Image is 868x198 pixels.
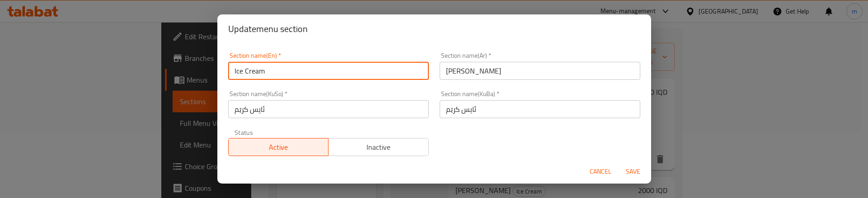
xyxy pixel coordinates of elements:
input: Please enter section name(KuBa) [440,100,640,118]
span: Inactive [332,141,425,154]
span: Cancel [590,166,611,177]
input: Please enter section name(ar) [440,62,640,80]
h2: Update menu section [228,22,640,36]
button: Inactive [328,138,429,156]
input: Please enter section name(en) [228,62,429,80]
input: Please enter section name(KuSo) [228,100,429,118]
button: Active [228,138,329,156]
span: Save [622,166,644,177]
button: Save [619,163,647,180]
button: Cancel [586,163,615,180]
span: Active [232,141,325,154]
